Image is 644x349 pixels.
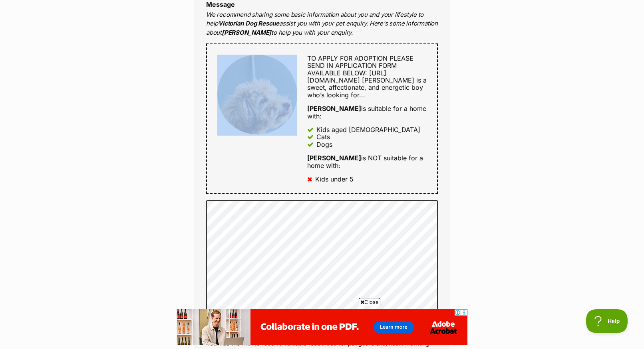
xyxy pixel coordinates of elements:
[359,298,380,306] span: Close
[307,69,386,84] span: [URL][DOMAIN_NAME]
[586,309,628,333] iframe: Help Scout Beacon - Open
[307,154,427,169] div: is NOT suitable for a home with:
[307,105,361,112] strong: [PERSON_NAME]
[177,309,467,345] iframe: Advertisement
[307,154,361,162] strong: [PERSON_NAME]
[206,0,235,8] label: Message
[206,10,438,37] p: We recommend sharing some basic information about you and your lifestyle to help assist you with ...
[307,76,427,99] span: [PERSON_NAME] is a sweet, affectionate, and energetic boy who’s looking for...
[316,133,330,140] div: Cats
[217,55,297,134] img: Jerry Russellton
[316,141,332,148] div: Dogs
[218,20,279,27] strong: Victorian Dog Rescue
[307,105,427,120] div: is suitable for a home with:
[315,175,354,183] div: Kids under 5
[307,54,413,77] span: TO APPLY FOR ADOPTION PLEASE SEND IN APPLICATION FORM AVAILABLE BELOW:
[316,126,420,133] div: Kids aged [DEMOGRAPHIC_DATA]
[222,29,271,36] strong: [PERSON_NAME]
